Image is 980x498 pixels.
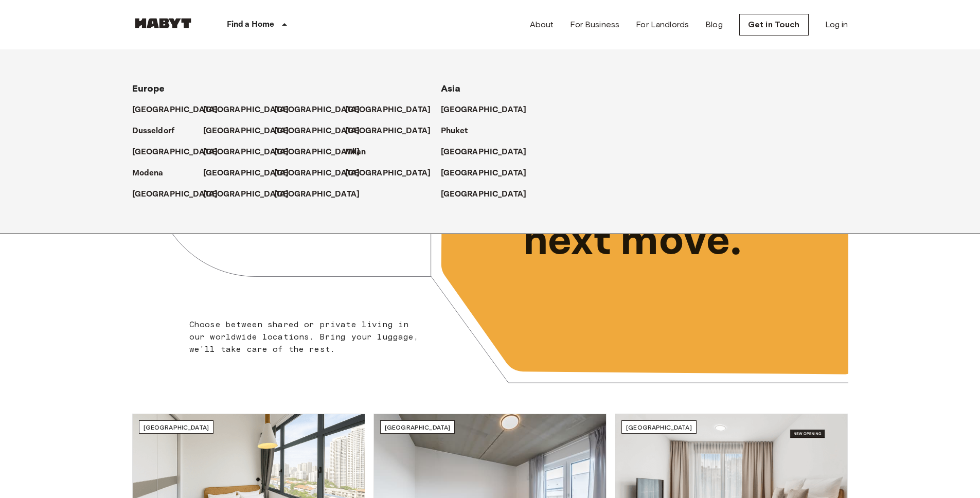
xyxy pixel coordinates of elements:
[132,188,218,201] p: [GEOGRAPHIC_DATA]
[441,146,527,158] p: [GEOGRAPHIC_DATA]
[274,104,360,116] p: [GEOGRAPHIC_DATA]
[132,146,228,158] a: [GEOGRAPHIC_DATA]
[345,167,441,180] a: [GEOGRAPHIC_DATA]
[345,146,377,158] a: Milan
[132,167,164,180] p: Modena
[739,14,809,35] a: Get in Touch
[203,104,289,116] p: [GEOGRAPHIC_DATA]
[825,19,848,31] a: Log in
[345,125,441,137] a: [GEOGRAPHIC_DATA]
[441,167,537,180] a: [GEOGRAPHIC_DATA]
[441,125,478,137] a: Phuket
[203,146,299,158] a: [GEOGRAPHIC_DATA]
[530,19,554,31] a: About
[132,146,218,158] p: [GEOGRAPHIC_DATA]
[132,104,228,116] a: [GEOGRAPHIC_DATA]
[274,167,360,180] p: [GEOGRAPHIC_DATA]
[345,104,431,116] p: [GEOGRAPHIC_DATA]
[345,167,431,180] p: [GEOGRAPHIC_DATA]
[523,164,832,268] p: Unlock your next move.
[203,188,299,201] a: [GEOGRAPHIC_DATA]
[132,83,165,94] span: Europe
[705,19,723,31] a: Blog
[203,167,299,180] a: [GEOGRAPHIC_DATA]
[274,125,370,137] a: [GEOGRAPHIC_DATA]
[345,125,431,137] p: [GEOGRAPHIC_DATA]
[274,167,370,180] a: [GEOGRAPHIC_DATA]
[441,188,537,201] a: [GEOGRAPHIC_DATA]
[274,146,360,158] p: [GEOGRAPHIC_DATA]
[274,146,370,158] a: [GEOGRAPHIC_DATA]
[441,104,537,116] a: [GEOGRAPHIC_DATA]
[570,19,619,31] a: For Business
[385,423,451,431] span: [GEOGRAPHIC_DATA]
[441,167,527,180] p: [GEOGRAPHIC_DATA]
[203,146,289,158] p: [GEOGRAPHIC_DATA]
[274,104,370,116] a: [GEOGRAPHIC_DATA]
[636,19,689,31] a: For Landlords
[203,125,289,137] p: [GEOGRAPHIC_DATA]
[132,125,175,137] p: Dusseldorf
[227,19,275,31] p: Find a Home
[274,188,370,201] a: [GEOGRAPHIC_DATA]
[203,167,289,180] p: [GEOGRAPHIC_DATA]
[626,423,692,431] span: [GEOGRAPHIC_DATA]
[441,104,527,116] p: [GEOGRAPHIC_DATA]
[203,104,299,116] a: [GEOGRAPHIC_DATA]
[189,318,425,355] p: Choose between shared or private living in our worldwide locations. Bring your luggage, we'll tak...
[144,423,209,431] span: [GEOGRAPHIC_DATA]
[132,188,228,201] a: [GEOGRAPHIC_DATA]
[203,188,289,201] p: [GEOGRAPHIC_DATA]
[203,125,299,137] a: [GEOGRAPHIC_DATA]
[441,125,468,137] p: Phuket
[441,188,527,201] p: [GEOGRAPHIC_DATA]
[441,146,537,158] a: [GEOGRAPHIC_DATA]
[274,188,360,201] p: [GEOGRAPHIC_DATA]
[345,146,366,158] p: Milan
[345,104,441,116] a: [GEOGRAPHIC_DATA]
[132,167,174,180] a: Modena
[441,83,461,94] span: Asia
[132,104,218,116] p: [GEOGRAPHIC_DATA]
[132,18,194,28] img: Habyt
[274,125,360,137] p: [GEOGRAPHIC_DATA]
[132,125,185,137] a: Dusseldorf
